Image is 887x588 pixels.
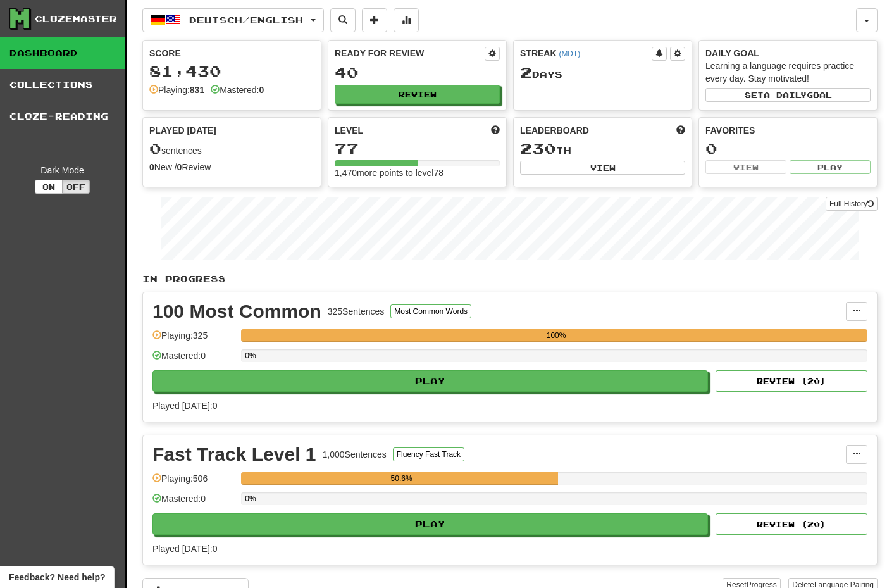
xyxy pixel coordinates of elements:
[790,160,871,174] button: Play
[149,162,154,172] strong: 0
[211,84,264,96] div: Mastered:
[826,197,878,211] a: Full History
[520,141,685,157] div: th
[323,448,387,461] div: 1,000 Sentences
[520,161,685,175] button: View
[189,15,303,25] span: Deutsch / English
[716,513,867,535] button: Review (20)
[705,124,871,137] div: Favorites
[152,329,235,350] div: Playing: 325
[149,63,314,79] div: 81,430
[177,162,182,172] strong: 0
[520,65,685,81] div: Day s
[764,91,807,99] span: a daily
[35,180,63,194] button: On
[716,370,867,392] button: Review (20)
[152,349,235,370] div: Mastered: 0
[245,472,558,485] div: 50.6%
[705,88,871,102] button: Seta dailygoal
[390,304,471,318] button: Most Common Words
[149,84,204,96] div: Playing:
[676,124,685,137] span: This week in points, UTC
[152,513,708,535] button: Play
[559,49,580,58] a: (MDT)
[394,8,419,32] button: More stats
[330,8,356,32] button: Search sentences
[705,47,871,59] div: Daily Goal
[362,8,387,32] button: Add sentence to collection
[152,401,217,411] span: Played [DATE]: 0
[35,13,117,25] div: Clozemaster
[142,273,878,285] p: In Progress
[190,85,204,95] strong: 831
[149,47,314,59] div: Score
[491,124,500,137] span: Score more points to level up
[152,492,235,513] div: Mastered: 0
[149,141,314,157] div: sentences
[245,329,867,342] div: 100%
[9,164,115,177] div: Dark Mode
[520,139,556,157] span: 230
[335,85,500,104] button: Review
[152,472,235,493] div: Playing: 506
[152,445,316,464] div: Fast Track Level 1
[705,141,871,156] div: 0
[149,139,161,157] span: 0
[152,302,321,321] div: 100 Most Common
[335,166,500,179] div: 1,470 more points to level 78
[335,124,363,137] span: Level
[393,447,464,461] button: Fluency Fast Track
[62,180,90,194] button: Off
[152,370,708,392] button: Play
[259,85,264,95] strong: 0
[328,305,385,318] div: 325 Sentences
[335,141,500,156] div: 77
[335,47,485,59] div: Ready for Review
[520,47,652,59] div: Streak
[142,8,324,32] button: Deutsch/English
[152,544,217,554] span: Played [DATE]: 0
[149,124,216,137] span: Played [DATE]
[335,65,500,80] div: 40
[705,59,871,85] div: Learning a language requires practice every day. Stay motivated!
[705,160,786,174] button: View
[9,571,105,584] span: Open feedback widget
[520,124,589,137] span: Leaderboard
[520,63,532,81] span: 2
[149,161,314,173] div: New / Review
